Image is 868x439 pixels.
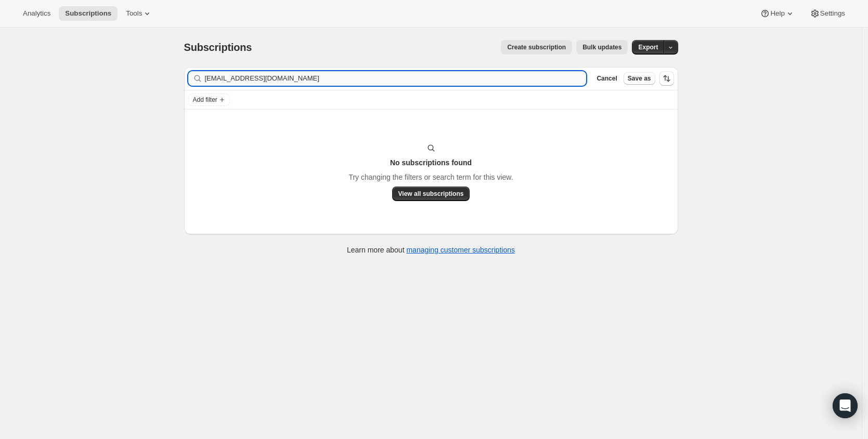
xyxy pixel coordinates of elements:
[501,40,572,55] button: Create subscription
[398,190,464,198] span: View all subscriptions
[120,6,159,21] button: Tools
[347,245,515,255] p: Learn more about
[638,43,658,51] span: Export
[348,172,513,182] p: Try changing the filters or search term for this view.
[592,72,621,85] button: Cancel
[576,40,628,55] button: Bulk updates
[507,43,566,51] span: Create subscription
[770,9,784,18] span: Help
[23,9,50,18] span: Analytics
[406,246,515,254] a: managing customer subscriptions
[65,9,111,18] span: Subscriptions
[632,40,664,55] button: Export
[392,187,470,201] button: View all subscriptions
[597,74,617,83] span: Cancel
[628,74,651,83] span: Save as
[193,96,217,104] span: Add filter
[205,71,587,86] input: Filter subscribers
[184,42,252,53] span: Subscriptions
[659,71,674,86] button: Sort the results
[390,157,472,168] h3: No subscriptions found
[188,94,230,106] button: Add filter
[754,6,801,21] button: Help
[833,393,858,418] div: Open Intercom Messenger
[820,9,845,18] span: Settings
[624,72,655,85] button: Save as
[126,9,142,18] span: Tools
[804,6,851,21] button: Settings
[59,6,118,21] button: Subscriptions
[17,6,57,21] button: Analytics
[582,43,621,51] span: Bulk updates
